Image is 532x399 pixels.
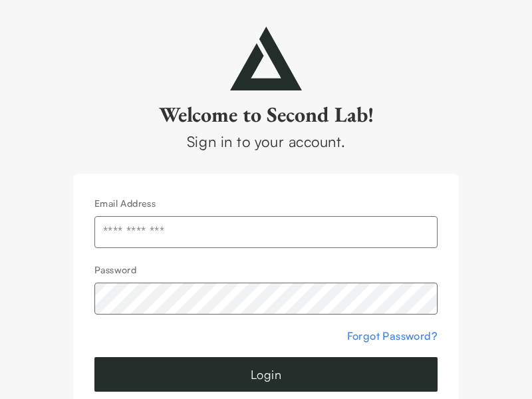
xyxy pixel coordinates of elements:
[230,27,302,90] img: secondlab-logo
[73,130,459,152] div: Sign in to your account.
[94,264,136,275] label: Password
[94,357,438,392] button: Login
[94,198,156,209] label: Email Address
[347,329,438,342] a: Forgot Password?
[73,101,459,128] h2: Welcome to Second Lab!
